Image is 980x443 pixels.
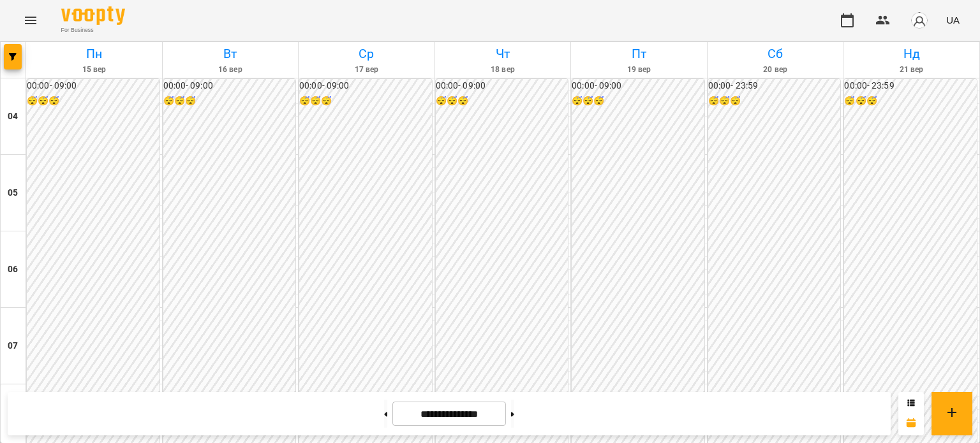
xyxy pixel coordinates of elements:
h6: 15 вер [28,64,160,76]
img: Voopty Logo [61,6,125,25]
h6: 00:00 - 09:00 [572,79,704,93]
h6: Чт [437,44,569,64]
h6: 😴😴😴 [572,94,704,108]
h6: 17 вер [301,64,433,76]
h6: Пн [28,44,160,64]
h6: 06 [8,263,18,277]
span: UA [946,13,960,27]
h6: 😴😴😴 [844,94,977,108]
h6: 19 вер [573,64,705,76]
h6: 00:00 - 09:00 [27,79,160,93]
h6: 00:00 - 09:00 [163,79,296,93]
h6: 00:00 - 09:00 [299,79,432,93]
h6: 04 [8,110,18,124]
h6: Вт [165,44,297,64]
h6: 😴😴😴 [708,94,841,108]
h6: 00:00 - 23:59 [708,79,841,93]
h6: 16 вер [165,64,297,76]
h6: 05 [8,186,18,200]
h6: Пт [573,44,705,64]
h6: Сб [709,44,842,64]
img: avatar_s.png [910,11,928,29]
h6: 😴😴😴 [27,94,160,108]
h6: Нд [845,44,977,64]
h6: 00:00 - 09:00 [436,79,568,93]
h6: 😴😴😴 [436,94,568,108]
h6: 21 вер [845,64,977,76]
h6: 20 вер [709,64,842,76]
h6: 00:00 - 23:59 [844,79,977,93]
button: UA [941,8,965,32]
h6: 18 вер [437,64,569,76]
h6: 😴😴😴 [163,94,296,108]
h6: 07 [8,339,18,353]
h6: 😴😴😴 [299,94,432,108]
h6: Ср [301,44,433,64]
span: For Business [61,26,125,34]
button: Menu [15,5,46,36]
